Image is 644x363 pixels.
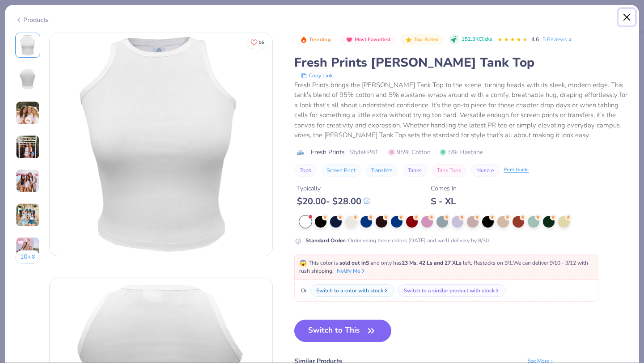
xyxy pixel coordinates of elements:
div: Fresh Prints brings the [PERSON_NAME] Tank Top to the scene, turning heads with its sleek, modern... [294,80,629,140]
button: Badge Button [400,34,443,46]
button: Notify Me [337,267,366,275]
span: Top Rated [414,37,439,42]
button: Like [246,36,268,49]
span: Fresh Prints [311,148,345,157]
span: 56 [259,40,264,45]
span: 4.6 [531,36,539,43]
img: Back [17,68,38,90]
div: Order using these colors [DATE] and we’ll delivery by 8/30. [305,236,490,245]
span: 95% Cotton [388,148,431,157]
div: Comes In [431,184,457,193]
span: 5% Elastane [440,148,483,157]
div: 4.6 Stars [497,33,528,47]
img: User generated content [16,135,40,159]
a: 5 Reviews [542,35,573,43]
button: Badge Button [295,34,335,46]
button: Switch to a color with stock [310,284,394,297]
div: Switch to a color with stock [316,287,383,295]
button: Tops [294,164,317,177]
div: S - XL [431,196,457,207]
button: Switch to This [294,320,391,342]
span: 152.3K Clicks [462,36,492,43]
button: Transfers [365,164,398,177]
img: Trending sort [300,36,307,43]
button: Close [619,9,636,26]
button: Tank Tops [432,164,466,177]
button: Muscle [471,164,499,177]
img: Most Favorited sort [346,36,353,43]
button: Badge Button [341,34,395,46]
span: Most Favorited [355,37,390,42]
div: $ 20.00 - $ 28.00 [297,196,370,207]
strong: Standard Order : [305,237,347,244]
div: Typically [297,184,370,193]
strong: 23 Ms, 42 Ls and 27 XLs [402,259,462,266]
button: copy to clipboard [298,71,335,80]
img: User generated content [16,101,40,125]
div: Products [15,15,49,25]
img: User generated content [16,169,40,193]
span: Style FP81 [349,148,378,157]
img: Front [50,33,272,256]
span: Trending [309,37,331,42]
img: User generated content [16,203,40,227]
button: Screen Print [321,164,361,177]
strong: sold out in S [339,259,369,266]
img: User generated content [16,237,40,261]
img: Front [17,34,38,56]
div: Print Guide [504,166,529,174]
button: Switch to a similar product with stock [398,284,506,297]
img: brand logo [294,149,306,156]
span: This color is and only has left . Restocks on 9/1. We can deliver 9/10 - 9/12 with rush shipping. [299,259,588,274]
span: Or [299,287,307,295]
div: Switch to a similar product with stock [404,287,495,295]
span: 😱 [299,259,307,267]
button: 10+ [15,250,41,264]
div: Fresh Prints [PERSON_NAME] Tank Top [294,54,629,71]
button: Tanks [402,164,427,177]
img: Top Rated sort [405,36,412,43]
